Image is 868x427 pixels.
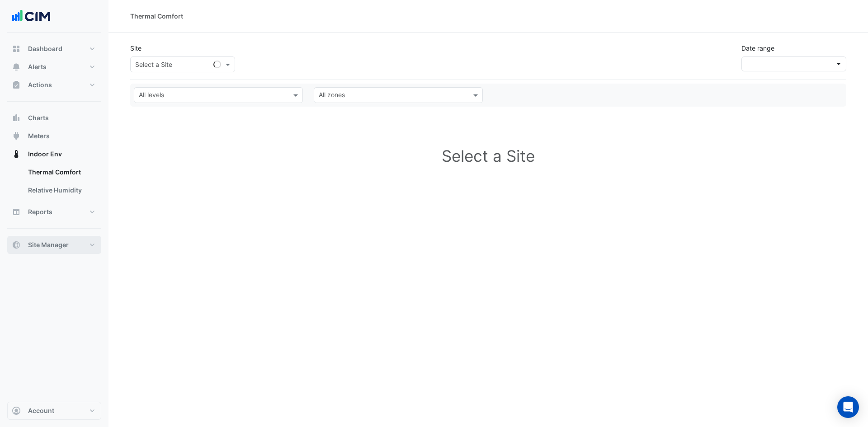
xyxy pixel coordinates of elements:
div: All zones [317,90,345,102]
button: Meters [7,127,101,145]
span: Site Manager [28,240,69,249]
app-icon: Dashboard [12,44,21,53]
span: Meters [28,131,50,141]
span: Dashboard [28,44,62,53]
label: Site [130,43,142,53]
app-icon: Indoor Env [12,150,21,159]
button: Indoor Env [7,145,101,163]
a: Relative Humidity [21,181,101,199]
button: Actions [7,76,101,94]
button: Account [7,402,101,420]
button: Site Manager [7,236,101,254]
a: Thermal Comfort [21,163,101,181]
app-icon: Charts [12,113,21,122]
div: Open Intercom Messenger [837,396,859,418]
span: Actions [28,80,52,89]
app-icon: Meters [12,131,21,141]
span: Reports [28,207,52,216]
app-icon: Actions [12,80,21,89]
app-icon: Alerts [12,62,21,71]
button: Alerts [7,58,101,76]
span: Alerts [28,62,47,71]
app-icon: Reports [12,207,21,216]
button: Charts [7,109,101,127]
div: Indoor Env [7,163,101,203]
div: All levels [137,90,164,102]
span: Account [28,406,54,415]
h1: Select a Site [130,117,846,194]
app-icon: Site Manager [12,240,21,249]
label: Date range [741,43,774,53]
span: Indoor Env [28,150,62,159]
button: Dashboard [7,40,101,58]
button: Reports [7,203,101,221]
div: Thermal Comfort [130,11,183,21]
span: Charts [28,113,49,122]
img: Company Logo [11,7,52,25]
